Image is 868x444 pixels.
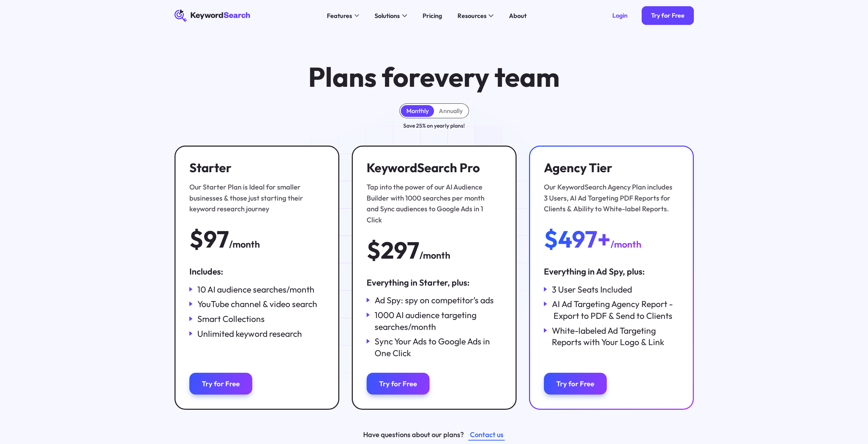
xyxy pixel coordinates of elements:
[379,379,417,388] div: Try for Free
[603,6,637,25] a: Login
[544,227,611,252] div: $497+
[544,160,674,175] h3: Agency Tier
[403,121,465,130] div: Save 25% on yearly plans!
[552,325,679,348] div: White-labeled Ad Targeting Reports with Your Logo & Link
[229,237,260,251] div: /month
[189,266,324,277] div: Includes:
[327,11,352,20] div: Features
[420,59,560,94] span: every team
[367,182,497,225] div: Tap into the power of our AI Audience Builder with 1000 searches per month and Sync audiences to ...
[552,298,679,321] div: AI Ad Targeting Agency Report - Export to PDF & Send to Clients
[375,335,502,359] div: Sync Your Ads to Google Ads in One Click
[202,379,240,388] div: Try for Free
[470,429,503,440] div: Contact us
[651,12,685,20] div: Try for Free
[367,160,497,175] h3: KeywordSearch Pro
[419,248,450,262] div: /month
[367,373,430,395] a: Try for Free
[418,9,446,22] a: Pricing
[189,182,320,214] div: Our Starter Plan is Ideal for smaller businesses & those just starting their keyword research jou...
[375,309,502,332] div: 1000 AI audience targeting searches/month
[197,284,314,295] div: 10 AI audience searches/month
[189,373,252,395] a: Try for Free
[556,379,594,388] div: Try for Free
[375,11,400,20] div: Solutions
[544,182,674,214] div: Our KeywordSearch Agency Plan includes 3 Users, AI Ad Targeting PDF Reports for Clients & Ability...
[468,428,505,441] a: Contact us
[363,429,464,440] div: Have questions about our plans?
[367,238,419,263] div: $297
[406,107,429,115] div: Monthly
[642,6,694,25] a: Try for Free
[197,298,317,310] div: YouTube channel & video search
[197,328,302,340] div: Unlimited keyword research
[509,11,527,20] div: About
[457,11,487,20] div: Resources
[189,160,320,175] h3: Starter
[611,237,641,251] div: /month
[544,373,607,395] a: Try for Free
[375,294,494,306] div: Ad Spy: spy on competitor’s ads
[552,284,632,295] div: 3 User Seats Included
[612,12,628,20] div: Login
[197,313,265,325] div: Smart Collections
[544,266,679,277] div: Everything in Ad Spy, plus:
[439,107,463,115] div: Annually
[504,9,531,22] a: About
[189,227,229,252] div: $97
[308,62,560,91] h1: Plans for
[423,11,442,20] div: Pricing
[367,277,501,288] div: Everything in Starter, plus:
